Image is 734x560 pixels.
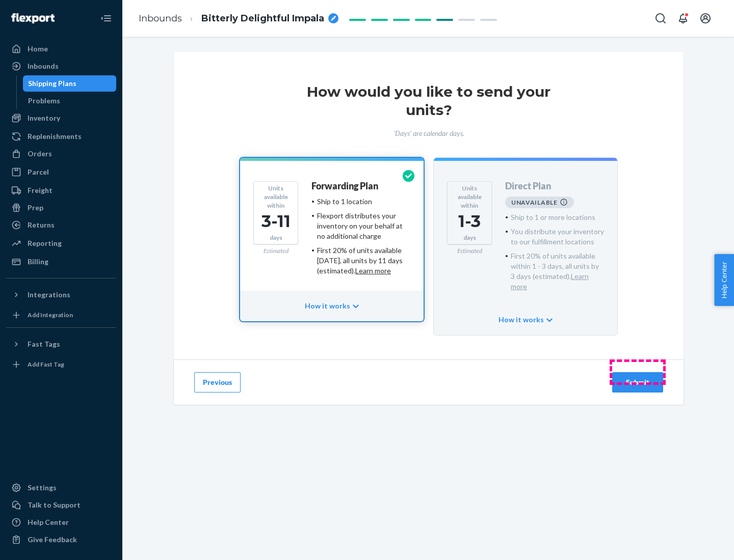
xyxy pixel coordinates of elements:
a: Prep [6,200,116,216]
button: Help Center [714,254,734,306]
span: Estimated [457,247,482,255]
div: Integrations [28,290,70,300]
button: Close Navigation [96,8,116,29]
a: Add Integration [6,307,116,323]
a: Inventory [6,110,116,126]
a: Settings [6,480,116,496]
img: Flexport logo [11,13,55,23]
div: Unavailable [505,197,574,208]
a: Reporting [6,235,116,251]
a: Returns [6,217,116,233]
a: Parcel [6,164,116,180]
div: Units available within days [253,181,298,244]
div: 3-11 [258,210,294,233]
h4: Forwarding Plan [311,181,378,191]
button: Open Search Box [650,8,671,29]
div: Shipping Plans [28,78,76,89]
a: Learn more [511,272,589,291]
a: Add Fast Tag [6,356,116,373]
div: Give Feedback [28,535,77,545]
div: Prep [28,203,43,213]
span: 'Days' are calendar days. [394,129,464,137]
a: Talk to Support [6,497,116,513]
button: Fast Tags [6,336,116,352]
div: Inventory [28,113,60,123]
div: Units available within days [447,181,492,244]
a: Help Center [6,514,116,530]
div: Returns [28,220,55,230]
a: Inbounds [139,13,182,24]
div: Ship to 1 or more locations [511,212,595,222]
a: Home [6,41,116,57]
button: Integrations [6,287,116,303]
div: Talk to Support [28,500,81,510]
h4: Direct Plan [505,181,551,191]
a: Learn more [355,266,391,275]
a: Orders [6,146,116,162]
button: Open account menu [695,8,716,29]
div: Add Integration [28,311,73,319]
div: Problems [28,96,60,106]
div: How it works [434,304,617,335]
div: Submit [621,377,654,387]
div: Parcel [28,167,49,177]
div: You distribute your inventory to our fulfillment locations [511,227,604,247]
div: Replenishments [28,131,82,142]
div: Orders [28,149,52,159]
div: Home [28,44,48,54]
div: Ship to 1 location [317,197,372,207]
button: Previous [194,372,241,393]
div: Add Fast Tag [28,360,64,369]
a: Freight [6,182,116,199]
div: Inbounds [28,61,59,71]
span: Bitterly Delightful Impala [201,12,324,25]
div: Flexport distributes your inventory on your behalf at no additional charge [317,211,410,241]
span: Estimated [264,247,289,255]
a: Shipping Plans [23,75,117,92]
button: Open notifications [673,8,693,29]
button: Units available within1-3daysEstimatedDirect PlanUnavailableShip to 1 or more locationsYou distri... [434,158,617,335]
div: Help Center [28,517,69,527]
div: Reporting [28,238,62,248]
div: First 20% of units available within 1 - 3 days, all units by 3 days (estimated). [511,251,604,292]
a: Problems [23,93,117,109]
a: Inbounds [6,58,116,74]
div: Freight [28,185,53,195]
a: Replenishments [6,128,116,145]
div: How it works [240,291,424,321]
button: Units available within3-11daysEstimatedForwarding PlanShip to 1 locationFlexport distributes your... [240,158,424,321]
div: Billing [28,257,48,267]
div: 1-3 [452,210,487,233]
div: First 20% of units available [DATE], all units by 11 days (estimated). [317,245,410,276]
button: Submit [612,372,663,393]
button: Give Feedback [6,531,116,548]
ol: breadcrumbs [130,4,347,34]
a: Billing [6,254,116,270]
div: Fast Tags [28,339,60,349]
h2: How would you like to send your units? [296,82,561,119]
div: Settings [28,483,57,493]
